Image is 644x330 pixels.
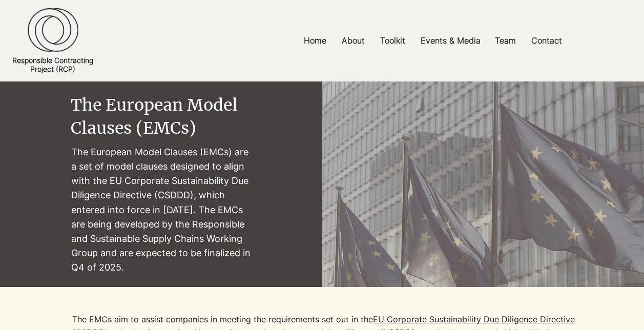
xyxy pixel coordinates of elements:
a: About [334,29,372,52]
p: Events & Media [416,29,486,52]
span: The European Model Clauses (EMCs) [71,95,238,138]
a: Home [296,29,334,52]
p: Team [490,29,521,52]
nav: Site [222,29,644,52]
a: Events & Media [413,29,487,52]
p: Home [299,29,331,52]
a: Team [487,29,524,52]
p: Toolkit [375,29,410,52]
a: Contact [524,29,570,52]
p: Contact [526,29,567,52]
a: Toolkit [372,29,413,52]
p: The European Model Clauses (EMCs) are a set of model clauses designed to align with the EU Corpor... [71,145,252,275]
a: Responsible ContractingProject (RCP) [12,56,93,73]
p: About [337,29,370,52]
